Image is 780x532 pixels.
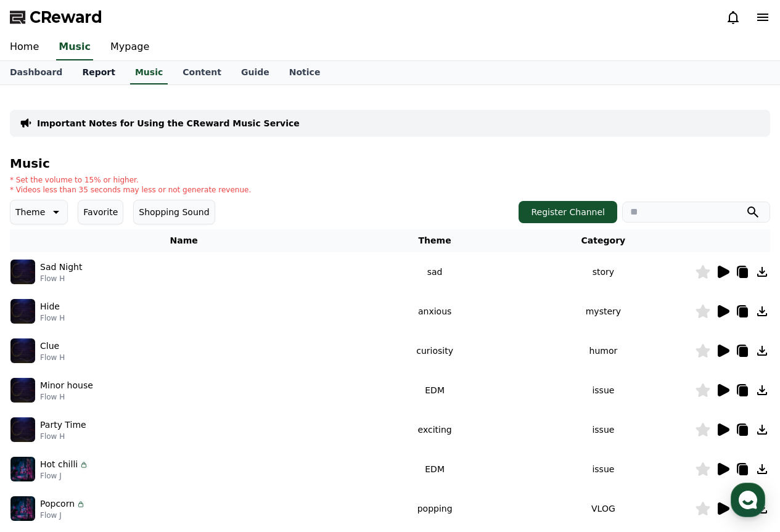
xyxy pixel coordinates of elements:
img: music [10,338,35,363]
p: Sad Night [40,261,82,274]
td: curiosity [358,331,511,370]
td: exciting [358,410,511,449]
a: Creward[DATE] Hello, We have confirmed that the video was uploaded on the 12th. YouTube provides ... [10,121,231,209]
p: Party Time [40,419,86,432]
a: Guide [231,61,279,84]
img: music [10,457,35,481]
span: Messages [102,410,139,420]
a: Home [4,391,81,422]
p: Theme [15,203,45,221]
button: Favorite [78,200,123,224]
th: Name [10,229,358,252]
td: sad [358,252,511,292]
a: Notice [279,61,330,84]
b: Channel Talk [36,252,80,258]
span: Enter a message. [10,209,64,216]
td: story [512,252,695,292]
a: Mypage [101,35,159,60]
a: Messages [81,391,159,422]
p: Clue [40,340,59,353]
td: anxious [358,292,511,331]
p: * Set the volume to 15% or higher. [10,175,251,185]
p: Hot chilli [40,458,78,471]
span: CReward [30,7,102,27]
a: CReward [10,7,102,27]
a: Enter a message. [10,209,231,229]
p: Flow H [40,274,82,284]
a: Important Notes for Using the CReward Music Service [37,117,300,129]
img: music [10,260,35,284]
button: See business hours [129,97,226,112]
button: Register Channel [519,201,617,223]
td: VLOG [512,489,695,528]
h4: Music [10,157,770,170]
button: Shopping Sound [133,200,215,224]
td: issue [512,370,695,410]
a: Report [72,61,125,84]
img: music [10,496,35,521]
img: music [10,417,35,442]
a: Music [130,61,168,84]
p: * Videos less than 35 seconds may less or not generate revenue. [10,185,251,195]
td: EDM [358,370,511,410]
p: Minor house [40,379,93,392]
img: music [10,378,35,403]
div: [DATE] [10,155,231,162]
p: Flow H [40,392,93,402]
td: issue [512,410,695,449]
th: Theme [358,229,511,252]
a: Settings [159,391,237,422]
td: mystery [512,292,695,331]
div: Creward [10,148,231,155]
p: Flow J [40,471,89,481]
td: issue [512,449,695,489]
p: Popcorn [40,497,75,510]
p: Hide [40,300,60,313]
span: Home [31,409,53,419]
p: Flow H [40,353,65,362]
button: Theme [10,200,68,224]
th: Category [512,229,695,252]
td: humor [512,331,695,370]
p: Flow H [40,313,65,323]
h1: CReward [15,92,87,112]
a: Music [56,35,93,60]
td: popping [358,489,511,528]
td: EDM [358,449,511,489]
span: Settings [183,409,213,419]
div: Hello, We have confirmed that the video was uploaded on the 12th. YouTube provides performance da... [10,162,231,195]
span: Will respond in minutes [20,234,92,240]
p: Flow J [40,510,86,520]
p: Flow H [40,432,86,441]
a: Content [173,61,231,84]
span: See business hours [134,99,212,110]
img: music [10,299,35,324]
